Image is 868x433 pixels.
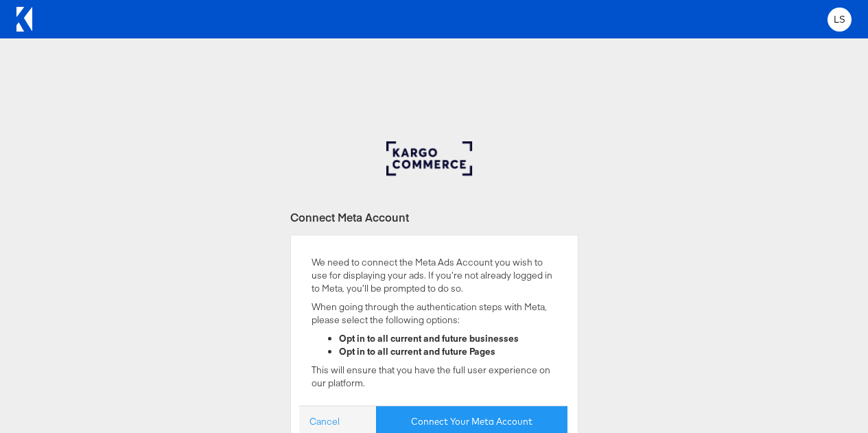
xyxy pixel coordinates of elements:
[339,332,519,344] strong: Opt in to all current and future businesses
[312,301,557,326] p: When going through the authentication steps with Meta, please select the following options:
[312,364,557,389] p: This will ensure that you have the full user experience on our platform.
[339,345,495,358] strong: Opt in to all current and future Pages
[290,209,578,225] div: Connect Meta Account
[312,256,557,294] p: We need to connect the Meta Ads Account you wish to use for displaying your ads. If you’re not al...
[834,15,846,24] span: LS
[309,415,340,428] a: Cancel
